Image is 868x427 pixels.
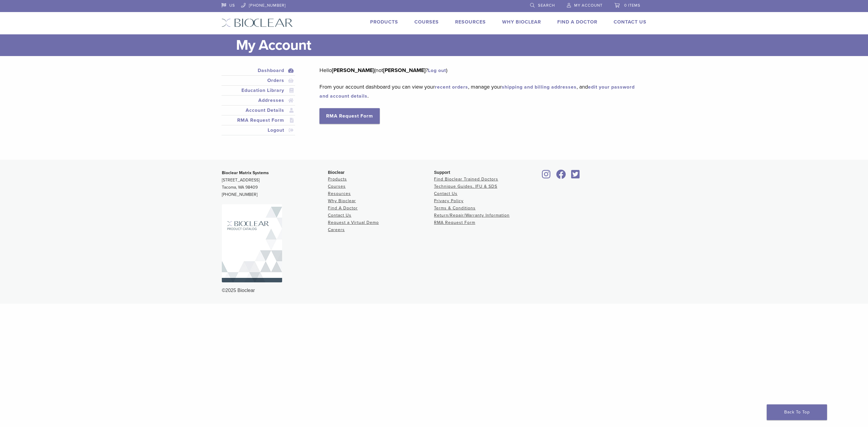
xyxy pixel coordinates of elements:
a: Request a Virtual Demo [328,220,379,225]
a: Courses [414,19,439,25]
a: Contact Us [614,19,646,25]
a: Find Bioclear Trained Doctors [434,177,498,182]
a: Dashboard [223,67,294,74]
a: RMA Request Form [319,108,380,124]
a: recent orders [435,84,468,90]
a: Addresses [223,97,294,104]
img: Bioclear [222,204,282,282]
a: Technique Guides, IFU & SDS [434,184,497,189]
a: Terms & Conditions [434,206,476,211]
a: Return/Repair/Warranty Information [434,213,510,218]
a: Back To Top [767,404,827,420]
div: ©2025 Bioclear [222,287,646,294]
a: Contact Us [328,213,351,218]
a: Bioclear [569,173,582,179]
nav: Account pages [222,66,295,143]
span: Search [538,3,555,8]
a: Log out [428,68,446,74]
span: Support [434,170,450,175]
span: My Account [574,3,602,8]
a: Resources [455,19,486,25]
a: Find A Doctor [557,19,597,25]
span: 0 items [624,3,640,8]
strong: [PERSON_NAME] [383,67,426,74]
a: Education Library [223,87,294,94]
a: Resources [328,191,351,196]
p: [STREET_ADDRESS] Tacoma, WA 98409 [PHONE_NUMBER] [222,169,328,198]
span: Bioclear [328,170,344,175]
a: shipping and billing addresses [502,84,577,90]
h1: My Account [236,34,646,56]
a: Find A Doctor [328,206,358,211]
img: Bioclear [222,18,293,27]
a: Products [328,177,347,182]
a: Bioclear [554,173,568,179]
a: RMA Request Form [223,117,294,124]
a: Products [370,19,398,25]
p: Hello (not ? ) [319,66,637,75]
p: From your account dashboard you can view your , manage your , and . [319,82,637,100]
strong: [PERSON_NAME] [332,67,374,74]
strong: Bioclear Matrix Systems [222,170,269,175]
a: RMA Request Form [434,220,475,225]
a: Contact Us [434,191,458,196]
a: Logout [223,127,294,134]
a: Courses [328,184,346,189]
a: Privacy Policy [434,198,464,203]
a: Account Details [223,107,294,114]
a: Orders [223,77,294,84]
a: Why Bioclear [502,19,541,25]
a: Bioclear [540,173,553,179]
a: Why Bioclear [328,198,356,203]
a: Careers [328,227,345,232]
